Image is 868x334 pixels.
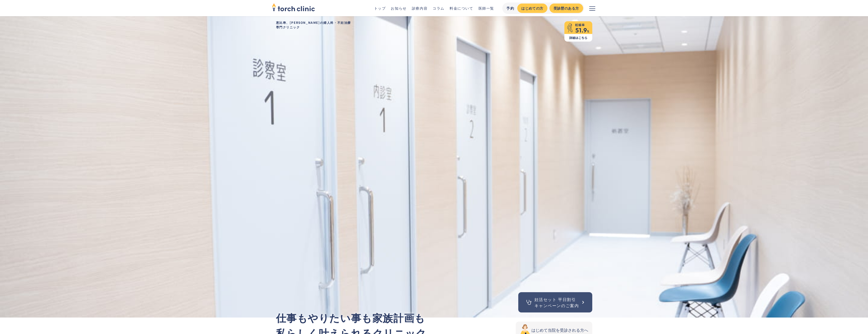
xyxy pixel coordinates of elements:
[534,296,579,308] div: 妊活セット 平日割引 キャンペーンのご案内
[450,6,473,11] a: 料金について
[506,6,514,11] div: 予約
[272,4,315,13] a: home
[531,327,588,333] div: はじめて当院を受診される方へ
[272,16,596,33] h1: 恵比寿、[PERSON_NAME]の婦人科・不妊治療 専門クリニック
[521,6,543,11] div: はじめての方
[478,6,494,11] a: 医師一覧
[549,4,583,13] a: 受診歴のある方
[433,6,445,11] a: コラム
[518,292,592,312] a: 妊活セット 平日割引キャンペーンのご案内
[553,6,579,11] div: 受診歴のある方
[391,6,407,11] a: お知らせ
[374,6,386,11] a: トップ
[525,299,532,306] img: 聴診器のアイコン
[272,2,315,13] img: torch clinic
[412,6,428,11] a: 診療内容
[517,4,547,13] a: はじめての方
